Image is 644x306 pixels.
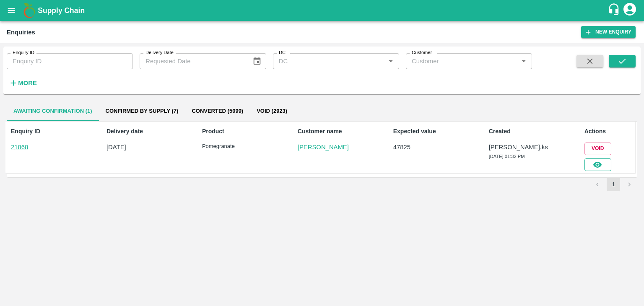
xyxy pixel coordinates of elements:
div: Enquiries [7,27,35,38]
b: Supply Chain [38,6,85,15]
p: Created [489,127,538,136]
nav: pagination navigation [589,178,637,191]
button: Converted (5099) [185,101,250,121]
button: Confirmed by supply (7) [99,101,185,121]
button: Open [518,56,529,67]
p: Product [202,127,251,136]
input: Requested Date [140,53,246,69]
p: Actions [584,127,633,136]
input: DC [275,56,383,67]
button: page 1 [607,178,620,191]
button: Void [584,143,611,155]
p: Customer name [298,127,346,136]
input: Enquiry ID [7,53,133,69]
div: account of current user [622,2,637,19]
label: Enquiry ID [13,49,34,56]
a: [PERSON_NAME] [298,143,346,152]
p: Delivery date [106,127,155,136]
p: Enquiry ID [11,127,60,136]
span: [DATE] 01:32 PM [489,154,525,159]
button: Void (2923) [250,101,294,121]
button: open drawer [2,1,21,20]
p: Pomegranate [202,143,251,150]
strong: More [18,80,37,86]
label: Delivery Date [145,49,174,56]
button: Awaiting confirmation (1) [7,101,99,121]
button: New Enquiry [581,26,636,38]
p: 47825 [393,143,442,152]
p: [PERSON_NAME].ks [489,143,538,152]
button: Choose date [249,53,265,69]
p: Expected value [393,127,442,136]
p: [DATE] [106,143,155,152]
button: Open [385,56,396,67]
button: More [7,76,39,90]
label: Customer [412,49,432,56]
a: Supply Chain [38,5,608,16]
img: logo [21,2,38,19]
input: Customer [408,56,516,67]
label: DC [279,49,286,56]
div: customer-support [608,3,622,18]
a: 21868 [11,144,28,150]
